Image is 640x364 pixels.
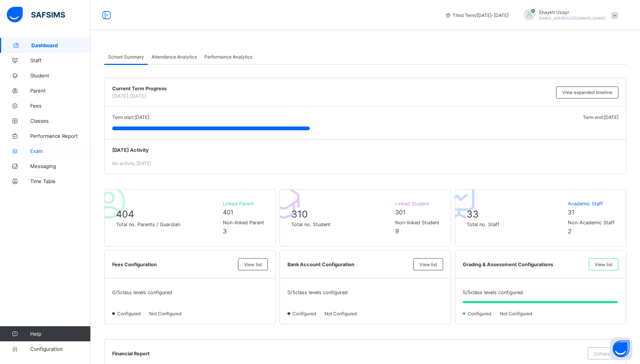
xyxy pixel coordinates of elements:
[288,290,348,295] span: 0 / 5 class levels configured
[467,208,479,220] span: 33
[30,88,91,94] span: Parent
[112,93,146,99] span: [DATE]: [DATE]
[223,227,227,235] span: 3
[116,208,134,220] span: 404
[112,114,149,120] span: Term start: [DATE]
[395,227,399,235] span: 9
[112,160,151,166] span: No activity [DATE]
[595,262,612,267] span: View list
[610,338,632,360] button: Open asap
[30,178,91,184] span: Time Table
[568,220,615,225] span: Non-Academic Staff
[30,72,91,79] span: Student
[395,220,439,225] span: Non-linked Student
[108,54,144,60] span: School Summary
[445,12,509,18] span: session/term information
[244,262,262,267] span: View list
[30,103,91,109] span: Fees
[562,89,612,95] span: View expanded timeline
[499,311,534,316] span: Not Configured
[395,208,405,216] span: 301
[467,311,493,316] span: Configured
[516,9,622,22] div: ShaykhUzayr
[112,262,234,267] span: Fees Configuration
[395,201,439,207] span: Linked Student
[539,9,606,15] span: Shaykh Uzayr
[204,54,252,60] span: Performance Analytics
[419,262,437,267] span: View list
[30,346,90,352] span: Configuration
[463,262,585,267] span: Grading & Assessment Configurations
[112,351,584,356] span: Financial Report
[148,311,184,316] span: Not Configured
[223,208,233,216] span: 401
[324,311,359,316] span: Not Configured
[463,290,523,295] span: 5 / 5 class levels configured
[30,133,91,139] span: Performance Report
[30,163,91,169] span: Messaging
[30,118,91,124] span: Classes
[288,262,410,267] span: Bank Account Configuration
[291,222,391,227] span: Total no. Student
[7,7,65,23] img: safsims
[292,311,318,316] span: Configured
[568,201,615,207] span: Academic Staff
[467,222,564,227] span: Total no. Staff
[116,222,219,227] span: Total no. Parents / Guardian
[223,220,264,225] span: Non-linked Parent
[112,290,172,295] span: 0 / 5 class levels configured
[116,311,143,316] span: Configured
[112,147,618,153] span: [DATE] Activity
[112,86,552,91] span: Current Term Progress
[568,227,572,235] span: 2
[594,351,612,356] span: Collapse
[151,54,197,60] span: Attendance Analytics
[539,16,606,20] span: [EMAIL_ADDRESS][DOMAIN_NAME]
[223,201,264,207] span: Linked Parent
[30,57,91,63] span: Staff
[30,331,90,337] span: Help
[291,208,308,220] span: 310
[30,148,91,154] span: Exam
[31,42,91,48] span: Dashboard
[568,208,574,216] span: 31
[583,114,618,120] span: Term end: [DATE]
